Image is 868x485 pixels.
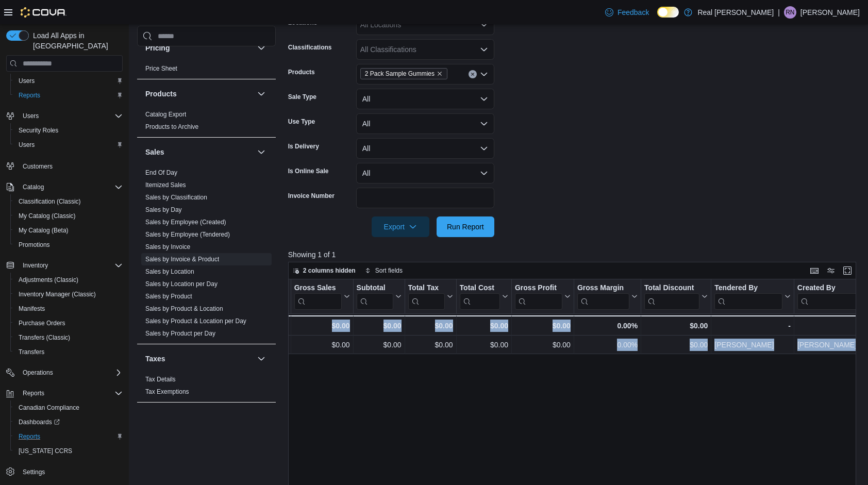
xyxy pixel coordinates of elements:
[14,416,123,428] span: Dashboards
[145,89,177,99] h3: Products
[145,388,189,396] span: Tax Exemptions
[617,7,649,18] span: Feedback
[786,6,794,19] span: RN
[19,181,123,193] span: Catalog
[14,317,70,329] a: Purchase Orders
[14,346,48,358] a: Transfers
[10,74,127,88] button: Users
[14,210,80,222] a: My Catalog (Classic)
[14,416,64,428] a: Dashboards
[365,69,435,79] span: 2 Pack Sample Gummies
[14,239,123,251] span: Promotions
[294,339,349,351] div: $0.00
[19,404,79,412] span: Canadian Compliance
[145,293,192,300] a: Sales by Product
[23,112,39,120] span: Users
[14,288,100,300] a: Inventory Manager (Classic)
[577,339,638,351] div: 0.00%
[644,339,708,351] div: $0.00
[10,415,127,429] a: Dashboards
[145,243,190,251] span: Sales by Invoice
[697,6,774,19] p: Real [PERSON_NAME]
[145,280,218,288] a: Sales by Location per Day
[515,283,571,310] button: Gross Profit
[469,70,477,78] button: Clear input
[19,110,123,122] span: Users
[19,181,48,193] button: Catalog
[515,320,571,332] div: $0.00
[10,123,127,138] button: Security Roles
[10,209,127,223] button: My Catalog (Classic)
[14,195,85,208] a: Classification (Classic)
[145,206,182,214] span: Sales by Day
[288,192,335,200] label: Invoice Number
[356,163,494,183] button: All
[145,231,230,238] a: Sales by Employee (Tendered)
[23,369,53,377] span: Operations
[14,124,62,137] a: Security Roles
[145,64,177,73] span: Price Sheet
[19,77,35,85] span: Users
[356,138,494,159] button: All
[19,466,49,478] a: Settings
[14,402,123,414] span: Canadian Compliance
[145,65,177,72] a: Price Sheet
[19,319,65,327] span: Purchase Orders
[137,108,276,137] div: Products
[145,123,198,131] span: Products to Archive
[408,283,444,293] div: Total Tax
[14,124,123,137] span: Security Roles
[23,468,45,476] span: Settings
[19,126,58,135] span: Security Roles
[145,255,219,263] span: Sales by Invoice & Product
[459,339,508,351] div: $0.00
[10,238,127,252] button: Promotions
[19,465,123,478] span: Settings
[23,183,44,191] span: Catalog
[356,320,401,332] div: $0.00
[657,7,679,18] input: Dark Mode
[145,267,194,276] span: Sales by Location
[408,320,453,332] div: $0.00
[19,259,123,272] span: Inventory
[644,320,708,332] div: $0.00
[356,89,494,109] button: All
[408,283,453,310] button: Total Tax
[10,429,127,444] button: Reports
[459,283,499,310] div: Total Cost
[808,264,821,277] button: Keyboard shortcuts
[447,222,484,232] span: Run Report
[480,70,488,78] button: Open list of options
[19,110,43,122] button: Users
[714,283,782,293] div: Tendered By
[14,224,73,237] a: My Catalog (Beta)
[145,376,176,383] a: Tax Details
[255,42,268,54] button: Pricing
[288,142,319,150] label: Is Delivery
[515,283,562,310] div: Gross Profit
[14,445,123,457] span: Washington CCRS
[21,7,66,18] img: Cova
[14,89,123,102] span: Reports
[459,283,499,293] div: Total Cost
[10,330,127,345] button: Transfers (Classic)
[14,89,44,102] a: Reports
[19,366,57,379] button: Operations
[145,123,198,130] a: Products to Archive
[288,68,315,76] label: Products
[515,339,571,351] div: $0.00
[2,464,127,479] button: Settings
[255,146,268,158] button: Sales
[10,302,127,316] button: Manifests
[14,445,76,457] a: [US_STATE] CCRS
[145,89,253,99] button: Products
[480,45,488,54] button: Open list of options
[255,88,268,100] button: Products
[145,181,186,189] span: Itemized Sales
[14,430,123,443] span: Reports
[145,292,192,300] span: Sales by Product
[437,216,494,237] button: Run Report
[294,283,349,310] button: Gross Sales
[800,6,860,19] p: [PERSON_NAME]
[375,266,403,275] span: Sort fields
